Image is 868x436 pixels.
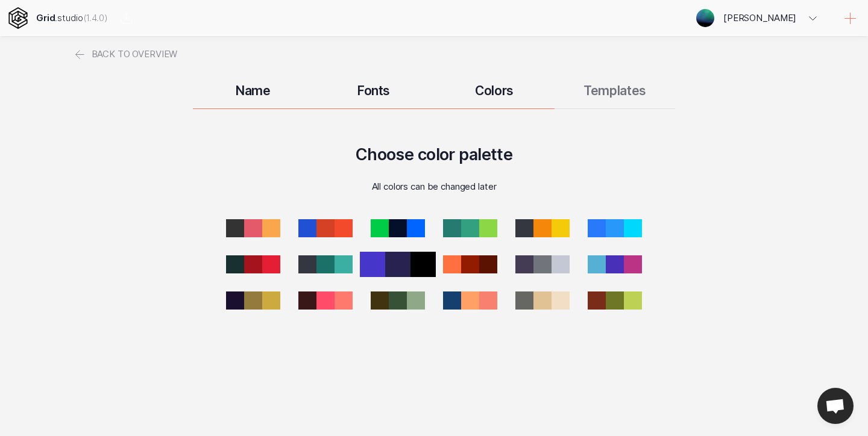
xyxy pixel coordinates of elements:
[356,145,513,164] h2: Choose color palette
[696,9,714,27] img: Profile picture
[434,83,555,98] h3: Colors
[92,36,178,72] span: Back to overview
[372,181,497,192] p: All colors can be changed later
[817,388,854,424] a: Open chat
[193,83,313,98] h3: Name
[36,12,55,23] strong: Grid
[313,83,434,98] h3: Fonts
[83,12,108,23] span: Click to see changelog
[72,36,177,72] a: Back to overview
